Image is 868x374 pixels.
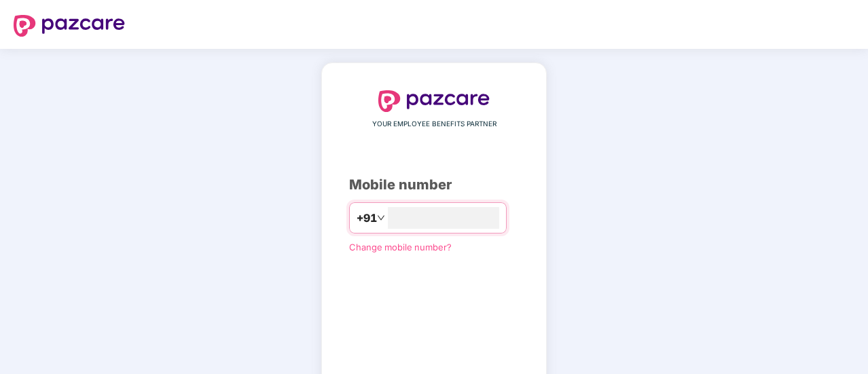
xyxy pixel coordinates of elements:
[14,15,125,37] img: logo
[357,210,377,227] span: +91
[349,174,519,195] div: Mobile number
[378,90,490,112] img: logo
[377,214,385,222] span: down
[372,119,496,130] span: YOUR EMPLOYEE BENEFITS PARTNER
[349,242,452,253] a: Change mobile number?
